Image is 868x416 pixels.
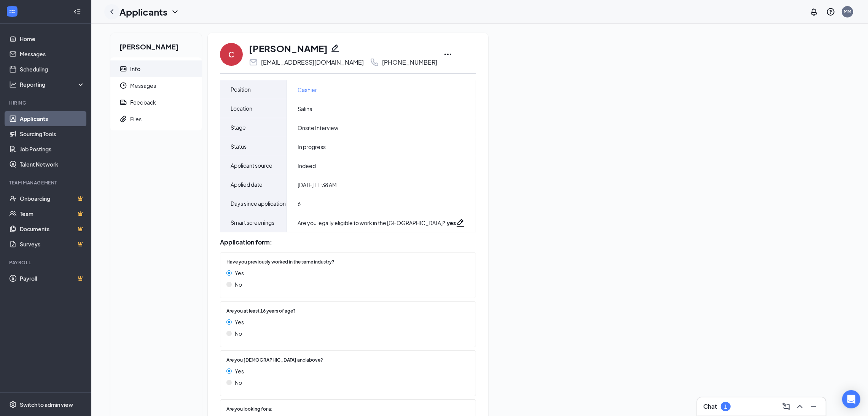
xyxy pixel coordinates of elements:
[220,238,476,246] div: Application form:
[703,402,717,411] h3: Chat
[235,280,242,289] span: No
[724,403,727,410] div: 1
[170,7,180,16] svg: ChevronDown
[20,46,85,62] a: Messages
[20,141,85,157] a: Job Postings
[382,59,437,66] div: [PHONE_NUMBER]
[370,58,379,67] svg: Phone
[226,357,323,364] span: Are you [DEMOGRAPHIC_DATA] and above?
[298,143,326,151] span: In progress
[107,7,116,16] svg: ChevronLeft
[844,8,851,15] div: MM
[331,44,340,53] svg: Pencil
[261,59,364,66] div: [EMAIL_ADDRESS][DOMAIN_NAME]
[231,194,286,213] span: Days since application
[20,191,85,206] a: OnboardingCrown
[119,65,127,73] svg: ContactCard
[298,200,301,208] span: 6
[298,86,317,94] a: Cashier
[235,367,244,375] span: Yes
[20,206,85,221] a: TeamCrown
[110,60,202,77] a: ContactCardInfo
[235,378,242,387] span: No
[9,259,83,266] div: Payroll
[20,401,73,408] div: Switch to admin view
[842,390,860,408] div: Open Intercom Messenger
[447,219,456,226] strong: yes
[231,99,252,118] span: Location
[20,157,85,172] a: Talent Network
[110,33,202,57] h2: [PERSON_NAME]
[443,50,452,59] svg: Ellipses
[809,7,819,16] svg: Notifications
[231,137,247,156] span: Status
[110,111,202,127] a: PaperclipFiles
[130,115,142,123] div: Files
[226,308,296,315] span: Are you at least 16 years of age?
[809,402,818,411] svg: Minimize
[119,82,127,89] svg: Clock
[298,124,338,132] span: Onsite Interview
[231,213,274,232] span: Smart screenings
[231,80,251,99] span: Position
[226,259,334,266] span: Have you previously worked in the same industry?
[249,42,328,55] h1: [PERSON_NAME]
[298,181,337,189] span: [DATE] 11:38 AM
[231,175,263,194] span: Applied date
[20,111,85,126] a: Applicants
[228,49,234,60] div: C
[20,62,85,77] a: Scheduling
[780,400,792,413] button: ComposeMessage
[119,115,127,123] svg: Paperclip
[298,105,312,113] span: Salina
[298,219,456,227] div: Are you legally eligible to work in the [GEOGRAPHIC_DATA]? :
[826,7,835,16] svg: QuestionInfo
[119,5,167,18] h1: Applicants
[235,318,244,326] span: Yes
[231,156,272,175] span: Applicant source
[20,81,85,88] div: Reporting
[20,271,85,286] a: PayrollCrown
[456,218,465,227] svg: Pencil
[795,402,804,411] svg: ChevronUp
[9,100,83,106] div: Hiring
[110,94,202,111] a: ReportFeedback
[9,179,83,186] div: Team Management
[9,401,17,408] svg: Settings
[782,402,791,411] svg: ComposeMessage
[8,8,16,15] svg: WorkstreamLogo
[20,31,85,46] a: Home
[20,126,85,141] a: Sourcing Tools
[235,269,244,277] span: Yes
[249,58,258,67] svg: Email
[231,118,246,137] span: Stage
[130,98,156,106] div: Feedback
[130,65,140,73] div: Info
[110,77,202,94] a: ClockMessages
[130,77,196,94] span: Messages
[226,406,272,413] span: Are you looking for a:
[119,98,127,106] svg: Report
[807,400,820,413] button: Minimize
[73,8,81,16] svg: Collapse
[298,162,316,170] span: Indeed
[20,237,85,252] a: SurveysCrown
[235,329,242,338] span: No
[794,400,806,413] button: ChevronUp
[20,221,85,237] a: DocumentsCrown
[9,81,17,88] svg: Analysis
